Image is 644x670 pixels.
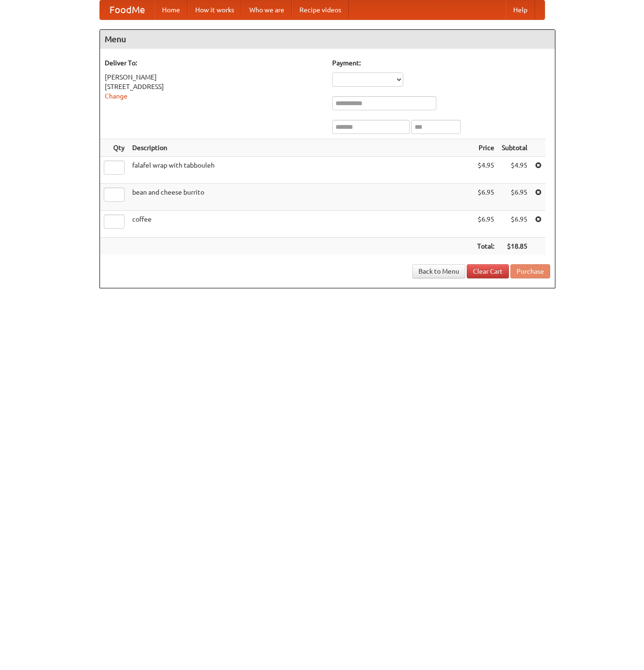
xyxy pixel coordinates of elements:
[467,264,509,278] a: Clear Cart
[473,157,498,184] td: $4.95
[128,184,473,211] td: bean and cheese burrito
[473,184,498,211] td: $6.95
[292,0,349,19] a: Recipe videos
[498,157,531,184] td: $4.95
[498,139,531,157] th: Subtotal
[332,58,550,68] h5: Payment:
[498,211,531,238] td: $6.95
[105,72,323,82] div: [PERSON_NAME]
[498,184,531,211] td: $6.95
[498,238,531,255] th: $18.85
[242,0,292,19] a: Who we are
[100,0,154,19] a: FoodMe
[105,58,323,68] h5: Deliver To:
[473,139,498,157] th: Price
[128,211,473,238] td: coffee
[510,264,550,278] button: Purchase
[100,30,555,49] h4: Menu
[105,82,323,91] div: [STREET_ADDRESS]
[506,0,535,19] a: Help
[473,238,498,255] th: Total:
[412,264,465,278] a: Back to Menu
[473,211,498,238] td: $6.95
[100,139,128,157] th: Qty
[128,139,473,157] th: Description
[188,0,242,19] a: How it works
[128,157,473,184] td: falafel wrap with tabbouleh
[105,92,127,100] a: Change
[154,0,188,19] a: Home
